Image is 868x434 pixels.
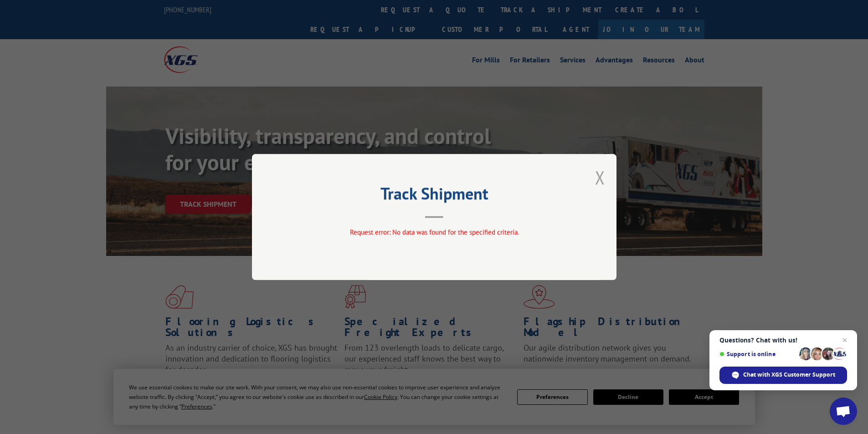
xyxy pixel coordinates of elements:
[743,371,835,379] span: Chat with XGS Customer Support
[839,335,850,346] span: Close chat
[830,398,857,425] div: Open chat
[349,228,519,236] span: Request error: No data was found for the specified criteria.
[719,351,796,357] span: Support is online
[719,337,847,344] span: Questions? Chat with us!
[298,187,571,204] h2: Track Shipment
[719,367,847,384] div: Chat with XGS Customer Support
[595,165,605,189] button: Close modal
